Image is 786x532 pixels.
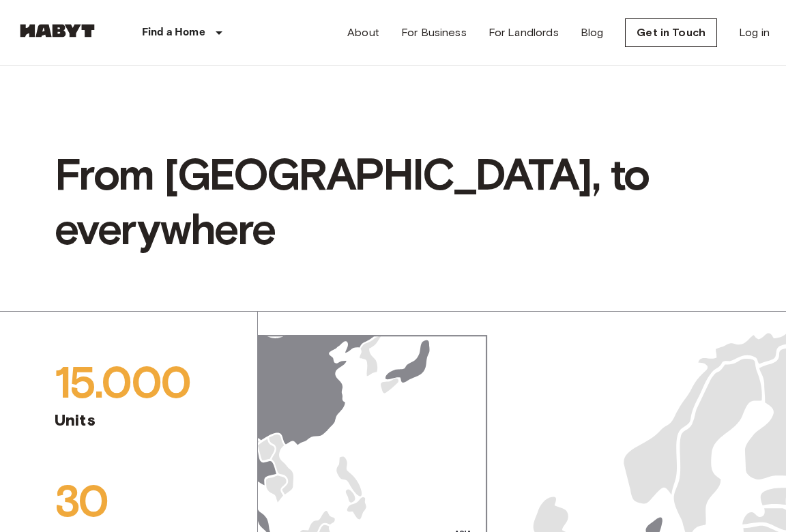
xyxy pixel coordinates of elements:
[55,147,731,256] span: From [GEOGRAPHIC_DATA], to everywhere
[739,25,770,41] a: Log in
[55,474,203,529] span: 30
[347,25,379,41] a: About
[55,410,203,430] span: Units
[401,25,467,41] a: For Business
[489,25,559,41] a: For Landlords
[625,18,717,47] a: Get in Touch
[581,25,604,41] a: Blog
[16,24,98,38] img: Habyt
[142,25,205,41] p: Find a Home
[55,355,203,410] span: 15.000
